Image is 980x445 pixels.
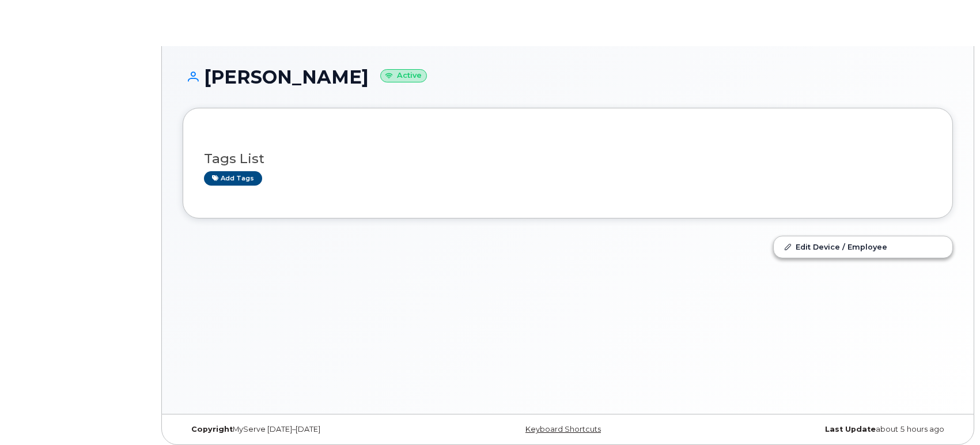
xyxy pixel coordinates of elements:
h3: Tags List [204,152,932,166]
a: Add tags [204,171,262,186]
a: Edit Device / Employee [774,236,952,257]
a: Keyboard Shortcuts [525,425,601,433]
div: about 5 hours ago [696,425,953,434]
div: MyServe [DATE]–[DATE] [183,425,440,434]
strong: Last Update [825,425,876,433]
small: Active [380,69,427,82]
h1: [PERSON_NAME] [183,67,953,87]
strong: Copyright [191,425,233,433]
